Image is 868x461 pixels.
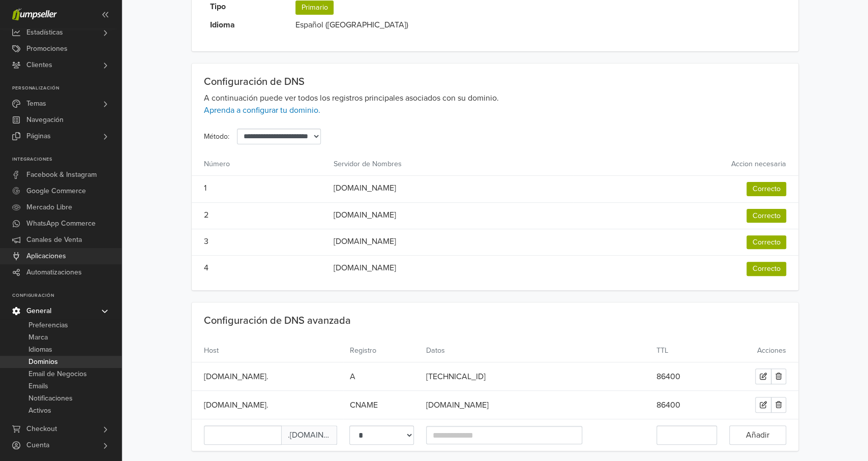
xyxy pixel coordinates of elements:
span: Canales de Venta [26,232,82,248]
span: Páginas [26,128,51,144]
td: 1 [192,176,327,202]
td: [DOMAIN_NAME]. [192,391,343,419]
span: WhatsApp Commerce [26,216,96,232]
span: Email de Negocios [28,368,87,380]
span: Mercado Libre [26,199,72,216]
span: General [26,303,51,319]
span: Correcto [746,262,786,275]
th: Accion necesaria [574,152,798,176]
span: Preferencias [28,319,68,331]
td: 2 [192,202,327,229]
span: Promociones [26,41,68,57]
span: Marca [28,331,48,344]
span: Cuenta [26,437,49,453]
th: Acciones [723,339,798,362]
p: A continuación puede ver todos los registros principales asociados con su dominio. [204,92,786,116]
td: A [343,362,420,391]
span: Correcto [746,182,786,196]
h5: Configuración de DNS [204,76,587,88]
span: Clientes [26,57,52,73]
span: Primario [295,1,334,14]
td: [DOMAIN_NAME] [327,202,574,229]
span: Emails [28,380,48,392]
p: Integraciones [12,157,122,163]
span: Aplicaciones [26,248,66,264]
span: Checkout [26,421,57,437]
label: Método: [196,129,229,144]
td: [DOMAIN_NAME] [327,256,574,282]
td: 86400 [650,391,724,419]
span: Google Commerce [26,183,86,199]
span: Notificaciones [28,392,73,405]
th: Idioma [204,15,289,31]
th: Servidor de Nombres [327,152,574,176]
a: Aprenda a configurar tu dominio. [204,105,320,115]
td: CNAME [343,391,420,419]
span: Facebook & Instagram [26,167,97,183]
span: .[DOMAIN_NAME] [282,425,337,445]
td: 3 [192,229,327,256]
p: Personalización [12,85,122,91]
th: Host [192,339,343,362]
td: 86400 [650,362,724,391]
p: Configuración [12,293,122,299]
th: Número [192,152,327,176]
span: Correcto [746,235,786,249]
td: [DOMAIN_NAME] [327,229,574,256]
span: Navegación [26,112,64,128]
td: Español ([GEOGRAPHIC_DATA]) [289,15,414,31]
button: Añadir [729,425,786,445]
td: [DOMAIN_NAME]. [192,362,343,391]
td: 4 [192,256,327,282]
span: Automatizaciones [26,264,82,281]
span: Correcto [746,209,786,223]
td: [DOMAIN_NAME] [327,176,574,202]
td: [TECHNICAL_ID] [420,362,650,391]
th: Registro [343,339,420,362]
span: Activos [28,405,51,417]
span: Añadir [736,429,780,441]
th: Datos [420,339,650,362]
td: [DOMAIN_NAME] [420,391,650,419]
span: Idiomas [28,344,52,356]
th: TTL [650,339,724,362]
span: Temas [26,96,46,112]
span: Estadísticas [26,24,63,41]
h5: Configuración de DNS avanzada [204,315,786,327]
span: Dominios [28,356,58,368]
